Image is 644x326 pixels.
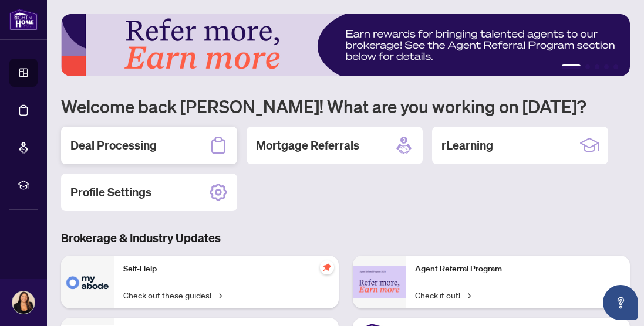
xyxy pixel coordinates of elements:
[61,14,630,76] img: Slide 0
[603,285,638,320] button: Open asap
[585,64,590,69] button: 2
[256,137,359,154] h2: Mortgage Referrals
[604,64,609,69] button: 4
[61,95,630,117] h1: Welcome back [PERSON_NAME]! What are you working on [DATE]?
[441,137,493,154] h2: rLearning
[123,263,329,276] p: Self-Help
[415,288,471,301] a: Check it out!→
[415,263,621,276] p: Agent Referral Program
[562,64,581,69] button: 1
[595,64,599,69] button: 3
[613,64,618,69] button: 5
[70,184,151,201] h2: Profile Settings
[123,288,222,301] a: Check out these guides!→
[465,288,471,301] span: →
[353,266,406,298] img: Agent Referral Program
[70,137,157,154] h2: Deal Processing
[61,230,630,246] h3: Brokerage & Industry Updates
[9,9,38,30] img: logo
[216,288,222,301] span: →
[320,260,334,274] span: pushpin
[12,291,35,314] img: Profile Icon
[61,256,114,308] img: Self-Help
